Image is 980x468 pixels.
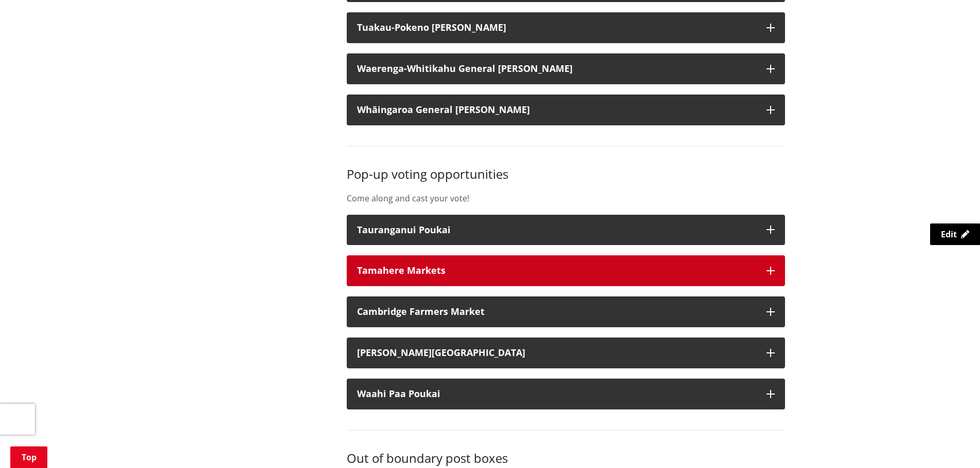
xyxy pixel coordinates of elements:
[347,95,785,125] button: Whāingaroa General [PERSON_NAME]
[357,225,756,235] div: Tauranganui Poukai
[930,223,980,245] a: Edit
[357,307,756,317] div: Cambridge Farmers Market
[347,255,785,286] button: Tamahere Markets
[10,446,47,468] a: Top
[347,451,785,466] h3: Out of boundary post boxes
[347,338,785,368] button: [PERSON_NAME][GEOGRAPHIC_DATA]
[347,53,785,84] button: Waerenga-Whitikahu General [PERSON_NAME]
[347,167,785,182] h3: Pop-up voting opportunities
[933,425,970,462] iframe: Messenger Launcher
[357,266,756,276] div: Tamahere Markets
[347,192,785,204] p: Come along and cast your vote!
[357,62,573,74] strong: Waerenga-Whitikahu General [PERSON_NAME]
[347,379,785,409] button: Waahi Paa Poukai
[357,348,756,358] div: [PERSON_NAME][GEOGRAPHIC_DATA]
[347,296,785,327] button: Cambridge Farmers Market
[357,21,506,33] strong: Tuakau-Pokeno [PERSON_NAME]
[357,103,530,116] strong: Whāingaroa General [PERSON_NAME]
[347,215,785,246] button: Tauranganui Poukai
[347,12,785,43] button: Tuakau-Pokeno [PERSON_NAME]
[357,389,756,399] div: Waahi Paa Poukai
[941,229,957,240] span: Edit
